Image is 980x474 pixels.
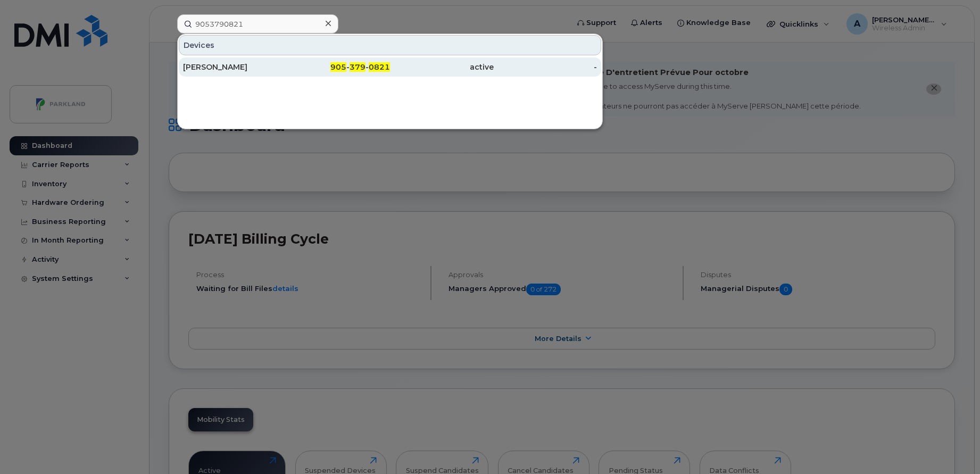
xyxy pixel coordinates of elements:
[369,62,390,72] span: 0821
[390,62,494,72] div: active
[179,35,601,55] div: Devices
[287,62,391,72] div: - -
[350,62,366,72] span: 379
[330,62,346,72] span: 905
[183,62,287,72] div: [PERSON_NAME]
[179,57,601,77] a: [PERSON_NAME]905-379-0821active-
[494,62,597,72] div: -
